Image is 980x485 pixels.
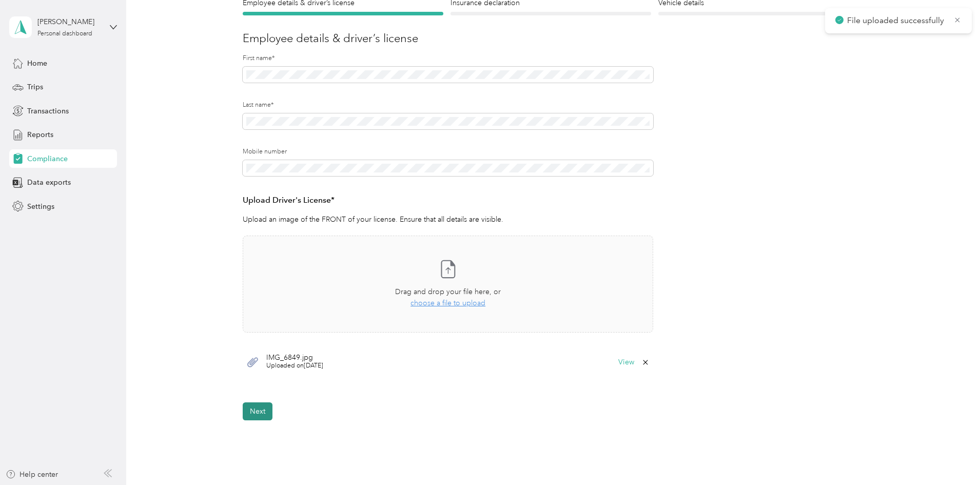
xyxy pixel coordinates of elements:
[243,101,653,110] label: Last name*
[266,361,323,371] span: Uploaded on [DATE]
[37,16,102,27] div: [PERSON_NAME]
[27,153,68,164] span: Compliance
[266,354,323,361] span: IMG_6849.jpg
[27,106,69,117] span: Transactions
[410,299,485,307] span: choose a file to upload
[618,359,634,366] button: View
[243,402,272,420] button: Next
[27,82,43,92] span: Trips
[6,469,58,480] button: Help center
[923,428,980,485] iframe: Everlance-gr Chat Button Frame
[847,14,946,27] p: File uploaded successfully
[243,147,653,157] label: Mobile number
[27,201,54,212] span: Settings
[243,236,653,332] span: Drag and drop your file here, orchoose a file to upload
[27,129,53,140] span: Reports
[243,30,858,47] h3: Employee details & driver’s license
[243,214,653,225] p: Upload an image of the FRONT of your license. Ensure that all details are visible.
[243,54,653,63] label: First name*
[243,194,653,207] h3: Upload Driver's License*
[27,58,47,69] span: Home
[395,287,501,296] span: Drag and drop your file here, or
[37,31,92,37] div: Personal dashboard
[27,177,71,188] span: Data exports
